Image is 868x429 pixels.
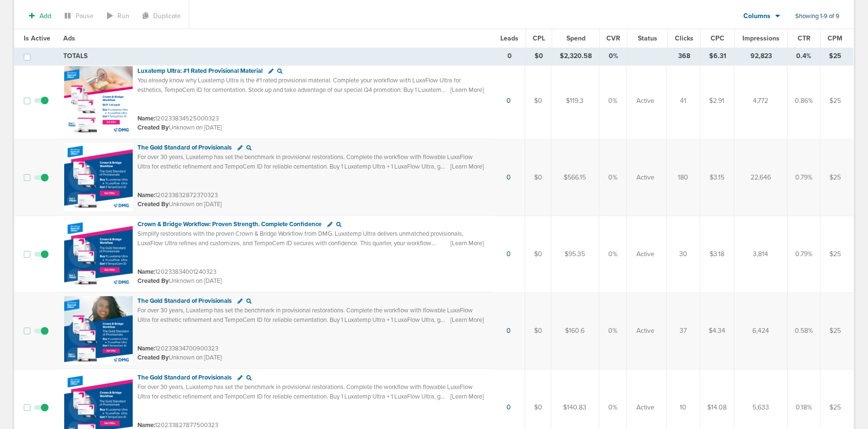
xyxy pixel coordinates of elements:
[711,34,724,42] span: CPC
[820,48,853,65] td: $25
[820,139,853,216] td: $25
[137,268,216,276] small: 120233834001240323
[137,230,463,256] span: Simplify restorations with the proven Crown & Bridge Workflow from DMG. Luxatemp Ultra delivers u...
[525,139,551,216] td: $0
[735,48,788,65] td: 92,823
[525,216,551,292] td: $0
[24,34,50,42] span: Is Active
[820,216,853,292] td: $25
[64,219,133,288] img: Ad image
[137,124,169,131] span: Created By
[533,34,545,42] span: CPL
[667,292,700,369] td: 37
[638,34,657,42] span: Status
[137,191,218,199] small: 120233832872370323
[599,62,627,140] td: 0%
[63,34,75,42] span: Ads
[667,62,700,140] td: 41
[64,143,133,211] img: Ad image
[788,48,820,65] td: 0.4%
[599,292,627,369] td: 0%
[525,62,551,140] td: $0
[599,139,627,216] td: 0%
[734,216,787,292] td: 3,814
[450,392,484,401] span: [Learn More]
[137,153,473,180] span: For over 30 years, Luxatemp has set the benchmark in provisional restorations. Complete the workf...
[667,139,700,216] td: 180
[675,34,693,42] span: Clicks
[64,66,133,135] img: Ad image
[701,48,735,65] td: $6.31
[700,62,734,140] td: $2.91
[787,216,820,292] td: 0.79%
[525,292,551,369] td: $0
[507,173,511,181] a: 0
[137,345,218,352] small: 120233834700900323
[552,48,600,65] td: $2,320.58
[137,307,473,333] span: For over 30 years, Luxatemp has set the benchmark in provisional restorations. Complete the workf...
[600,48,627,65] td: 0%
[636,403,654,412] span: Active
[667,216,700,292] td: 30
[798,34,810,42] span: CTR
[137,200,169,208] span: Created By
[787,62,820,140] td: 0.86%
[566,34,585,42] span: Spend
[137,115,155,122] span: Name:
[526,48,552,65] td: $0
[734,292,787,369] td: 6,424
[828,34,842,42] span: CPM
[636,173,654,182] span: Active
[636,249,654,259] span: Active
[137,345,155,352] span: Name:
[551,216,599,292] td: $95.35
[137,123,222,132] small: Unknown on [DATE]
[450,316,484,324] span: [Learn More]
[64,296,133,365] img: Ad image
[606,34,620,42] span: CVR
[58,48,494,65] td: TOTALS
[820,292,853,369] td: $25
[137,144,232,151] span: The Gold Standard of Provisionals
[599,216,627,292] td: 0%
[137,374,232,381] span: The Gold Standard of Provisionals
[500,34,518,42] span: Leads
[137,277,222,285] small: Unknown on [DATE]
[507,327,511,335] a: 0
[700,216,734,292] td: $3.18
[636,96,654,106] span: Active
[450,162,484,171] span: [Learn More]
[137,421,155,429] span: Name:
[787,292,820,369] td: 0.58%
[137,115,219,122] small: 120233834525000323
[787,139,820,216] td: 0.79%
[742,34,780,42] span: Impressions
[700,292,734,369] td: $4.34
[795,12,839,20] span: Showing 1-9 of 9
[137,67,263,75] span: Luxatemp Ultra: #1 Rated Provisional Material
[137,200,222,209] small: Unknown on [DATE]
[551,62,599,140] td: $119.3
[137,220,322,228] span: Crown & Bridge Workflow: Proven Strength. Complete Confidence
[137,383,473,409] span: For over 30 years, Luxatemp has set the benchmark in provisional restorations. Complete the workf...
[137,77,461,103] span: You already know why Luxatemp Ultra is the #1 rated provisional material. Complete your workflow ...
[734,139,787,216] td: 22,646
[137,353,222,362] small: Unknown on [DATE]
[137,191,155,199] span: Name:
[668,48,701,65] td: 368
[137,297,232,305] span: The Gold Standard of Provisionals
[39,12,51,20] span: Add
[137,268,155,276] span: Name:
[24,9,57,23] button: Add
[743,11,770,21] span: Columns
[551,292,599,369] td: $160.6
[700,139,734,216] td: $3.15
[137,277,169,285] span: Created By
[493,48,526,65] td: 0
[450,239,484,248] span: [Learn More]
[551,139,599,216] td: $566.15
[507,250,511,258] a: 0
[137,354,169,361] span: Created By
[507,97,511,105] a: 0
[137,421,218,429] small: 120233827877500323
